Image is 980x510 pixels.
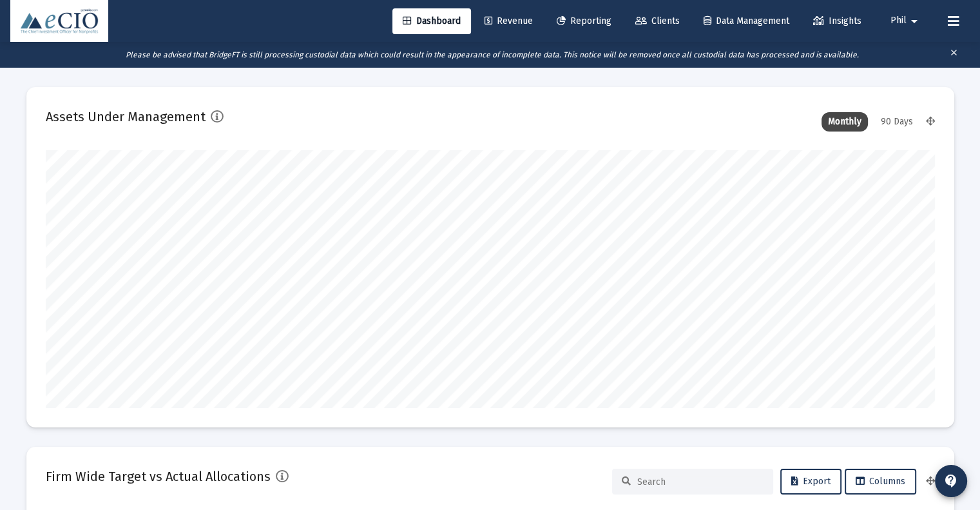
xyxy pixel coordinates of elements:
div: 90 Days [874,112,919,132]
div: Monthly [821,112,868,132]
span: Columns [856,476,905,487]
span: Reporting [557,15,611,26]
mat-icon: contact_support [943,473,959,489]
mat-icon: clear [949,45,959,64]
span: Phil [890,15,907,26]
a: Revenue [474,8,543,34]
button: Columns [845,469,916,495]
img: Dashboard [20,8,99,34]
span: Clients [635,15,680,26]
input: Search [637,476,764,487]
i: Please be advised that BridgeFT is still processing custodial data which could result in the appe... [126,50,859,59]
button: Export [780,469,841,495]
button: Phil [875,8,937,34]
h2: Firm Wide Target vs Actual Allocations [46,466,271,487]
span: Dashboard [403,15,461,26]
span: Data Management [704,15,789,26]
span: Insights [813,15,861,26]
span: Export [791,476,831,487]
a: Insights [803,8,872,34]
a: Data Management [693,8,800,34]
h2: Assets Under Management [46,106,206,127]
a: Clients [625,8,690,34]
mat-icon: arrow_drop_down [907,8,922,34]
span: Revenue [485,15,533,26]
a: Reporting [546,8,622,34]
a: Dashboard [392,8,471,34]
